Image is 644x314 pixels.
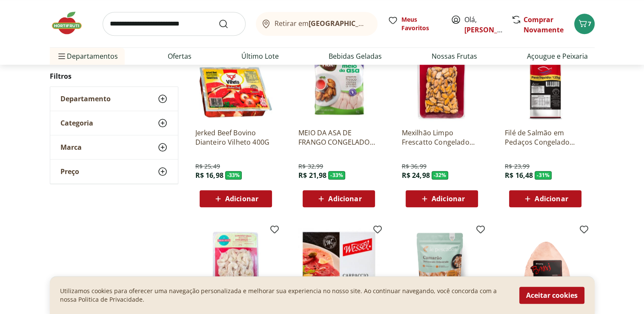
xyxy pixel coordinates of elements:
[401,162,426,171] span: R$ 36,99
[50,111,178,135] button: Categoria
[50,87,178,111] button: Departamento
[588,20,591,28] span: 7
[519,287,584,304] button: Aceitar cookies
[225,195,258,202] span: Adicionar
[256,12,378,36] button: Retirar em[GEOGRAPHIC_DATA]/[GEOGRAPHIC_DATA]
[432,195,465,202] span: Adicionar
[505,128,586,147] a: Filé de Salmão em Pedaços Congelado Komdelli 125g
[60,287,509,304] p: Utilizamos cookies para oferecer uma navegação personalizada e melhorar sua experiencia no nosso ...
[218,19,239,29] button: Submit Search
[50,10,92,36] img: Hortifruti
[298,171,326,180] span: R$ 21,98
[401,228,482,308] img: Camarão com Cauda Descascado 25/45 Congelado IE Pescados 300g
[505,162,530,171] span: R$ 23,99
[505,171,533,180] span: R$ 16,48
[50,136,178,160] button: Marca
[401,15,441,32] span: Meus Favoritos
[241,51,279,61] a: Último Lote
[298,228,379,308] img: Carpaccio Wessel 200G
[60,119,93,128] span: Categoria
[195,228,276,308] img: Camarão Cinza Descascado Congelado Premium Frescatto 400G
[388,15,441,32] a: Meus Favoritos
[57,46,67,66] button: Menu
[298,128,379,147] a: MEIO DA ASA DE FRANGO CONGELADO NAT 1KG
[225,171,242,180] span: - 33 %
[406,190,478,207] button: Adicionar
[464,25,520,34] a: [PERSON_NAME]
[401,128,482,147] a: Mexilhão Limpo Frescatto Congelado 400g
[275,20,369,27] span: Retirar em
[524,15,564,34] a: Comprar Novamente
[200,190,272,207] button: Adicionar
[401,171,429,180] span: R$ 24,98
[195,162,220,171] span: R$ 25,49
[50,160,178,184] button: Preço
[505,228,586,308] img: Picanha Bassi Especial
[535,171,552,180] span: - 31 %
[527,51,588,61] a: Açougue e Peixaria
[432,51,477,61] a: Nossas Frutas
[432,171,449,180] span: - 32 %
[328,195,361,202] span: Adicionar
[509,190,581,207] button: Adicionar
[195,171,223,180] span: R$ 16,98
[298,162,323,171] span: R$ 32,99
[309,19,452,28] b: [GEOGRAPHIC_DATA]/[GEOGRAPHIC_DATA]
[57,46,118,66] span: Departamentos
[464,14,502,35] span: Olá,
[168,51,192,61] a: Ofertas
[329,51,382,61] a: Bebidas Geladas
[50,68,178,85] h2: Filtros
[401,40,482,121] img: Mexilhão Limpo Frescatto Congelado 400g
[60,95,111,103] span: Departamento
[103,12,246,36] input: search
[535,195,568,202] span: Adicionar
[505,40,586,121] img: Filé de Salmão em Pedaços Congelado Komdelli 125g
[298,40,379,121] img: MEIO DA ASA DE FRANGO CONGELADO NAT 1KG
[574,14,595,34] button: Carrinho
[195,128,276,147] a: Jerked Beef Bovino Dianteiro Vilheto 400G
[195,40,276,121] img: Jerked Beef Bovino Dianteiro Vilheto 400G
[60,168,79,176] span: Preço
[60,143,82,152] span: Marca
[328,171,345,180] span: - 33 %
[303,190,375,207] button: Adicionar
